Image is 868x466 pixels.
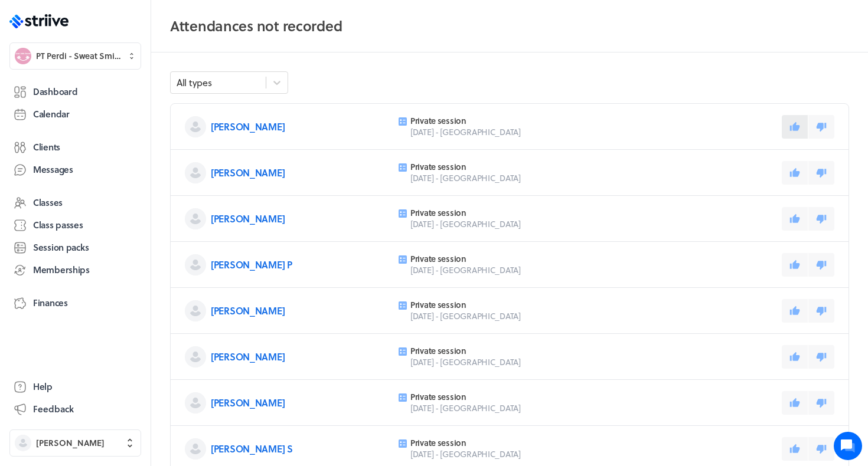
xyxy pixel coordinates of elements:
[9,104,141,125] a: Calendar
[410,172,559,184] p: [DATE] - [GEOGRAPHIC_DATA]
[9,237,141,258] a: Session packs
[9,376,141,398] a: Help
[76,145,142,154] span: New conversation
[33,297,68,309] span: Finances
[211,442,293,455] a: [PERSON_NAME] S
[211,350,285,363] a: [PERSON_NAME]
[18,57,218,76] h1: Hi [PERSON_NAME]
[9,192,141,214] a: Classes
[410,310,559,322] p: [DATE] - [GEOGRAPHIC_DATA]
[33,196,63,209] span: Classes
[15,48,31,64] img: PT Perdi - Sweat Smile Succeed
[9,429,141,457] button: [PERSON_NAME]
[9,215,141,236] a: Class passes
[211,212,285,225] a: [PERSON_NAME]
[33,86,77,98] span: Dashboard
[834,432,862,460] iframe: gist-messenger-bubble-iframe
[33,219,83,231] span: Class passes
[9,260,141,281] a: Memberships
[410,218,559,230] p: [DATE] - [GEOGRAPHIC_DATA]
[9,42,141,70] button: PT Perdi - Sweat Smile SucceedPT Perdi - Sweat Smile Succeed
[9,137,141,158] a: Clients
[410,254,559,264] p: Private session
[33,264,90,276] span: Memberships
[211,120,285,133] a: [PERSON_NAME]
[211,258,292,271] a: [PERSON_NAME] P
[33,403,74,415] span: Feedback
[410,116,559,126] p: Private session
[33,163,73,176] span: Messages
[9,159,141,181] a: Messages
[33,141,60,153] span: Clients
[33,241,89,254] span: Session packs
[9,399,141,420] button: Feedback
[410,208,559,218] p: Private session
[410,438,559,448] p: Private session
[410,162,559,172] p: Private session
[410,264,559,276] p: [DATE] - [GEOGRAPHIC_DATA]
[211,166,285,179] a: [PERSON_NAME]
[211,304,285,317] a: [PERSON_NAME]
[410,402,559,414] p: [DATE] - [GEOGRAPHIC_DATA]
[36,50,120,62] span: PT Perdi - Sweat Smile Succeed
[410,300,559,310] p: Private session
[410,448,559,460] p: [DATE] - [GEOGRAPHIC_DATA]
[33,108,70,120] span: Calendar
[9,81,141,103] a: Dashboard
[170,14,849,38] h2: Attendances not recorded
[16,183,220,198] p: Find an answer quickly
[177,76,211,89] div: All types
[36,437,105,449] span: [PERSON_NAME]
[18,78,218,116] h2: We're here to help. Ask us anything!
[211,396,285,409] a: [PERSON_NAME]
[410,356,559,368] p: [DATE] - [GEOGRAPHIC_DATA]
[410,392,559,402] p: Private session
[18,137,218,161] button: New conversation
[34,203,211,227] input: Search articles
[410,346,559,356] p: Private session
[9,293,141,314] a: Finances
[33,380,53,393] span: Help
[410,126,559,138] p: [DATE] - [GEOGRAPHIC_DATA]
